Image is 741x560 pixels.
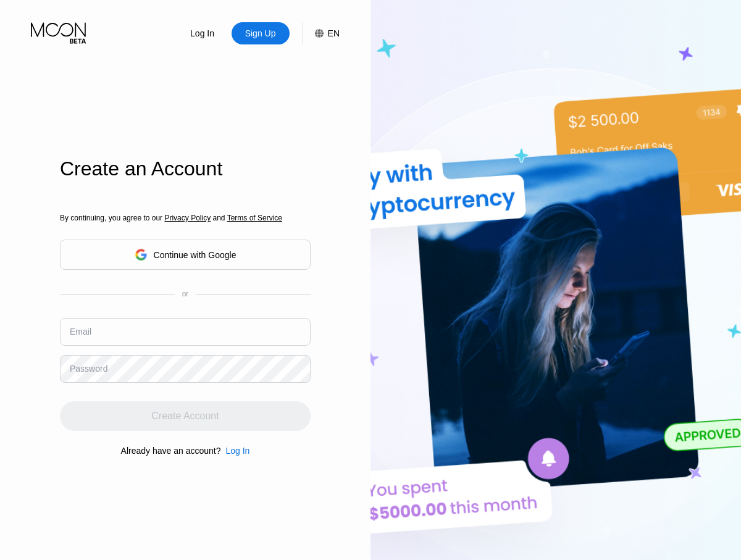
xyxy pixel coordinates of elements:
div: Log In [220,446,249,456]
div: Continue with Google [154,250,237,260]
div: EN [328,28,340,38]
div: Log In [174,22,232,44]
div: Log In [189,27,216,40]
span: Terms of Service [227,214,282,222]
div: Email [70,327,91,336]
span: and [211,214,227,222]
span: Privacy Policy [164,214,211,222]
div: Sign Up [244,27,277,40]
div: Continue with Google [60,240,311,270]
div: Sign Up [232,22,290,44]
div: By continuing, you agree to our [60,214,311,222]
div: Create an Account [60,157,311,180]
div: EN [302,22,340,44]
div: or [182,290,189,298]
div: Already have an account? [121,446,221,456]
div: Log In [225,446,249,456]
div: Password [70,364,107,374]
